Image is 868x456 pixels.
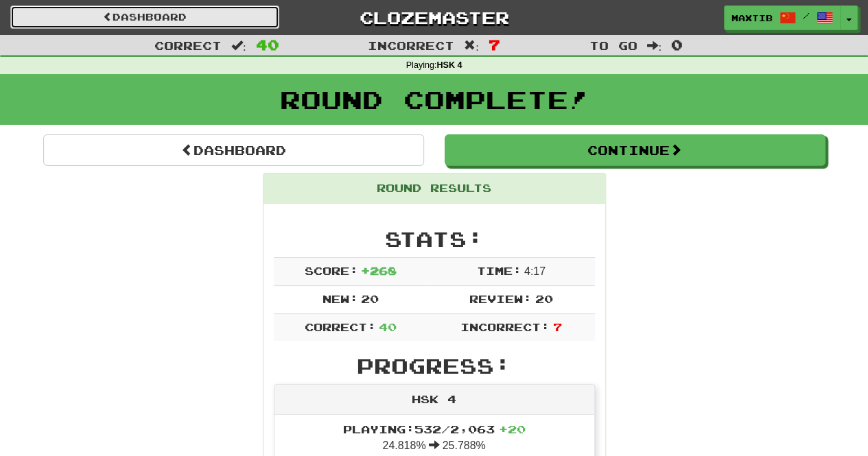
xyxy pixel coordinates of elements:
a: Dashboard [43,134,424,166]
span: 7 [552,320,561,333]
a: maxtib / [724,5,841,30]
span: 20 [535,292,552,305]
span: Correct: [304,320,375,333]
a: Clozemaster [300,5,569,29]
span: : [464,40,479,51]
span: Review: [469,292,532,305]
span: Incorrect: [460,320,550,333]
span: / [803,11,810,21]
span: 40 [256,36,279,53]
h2: Stats: [274,228,595,250]
span: New: [322,292,357,305]
a: Dashboard [10,5,279,29]
div: Round Results [263,173,605,204]
span: 0 [671,36,683,53]
span: Correct [154,38,222,52]
h1: Round Complete! [5,86,863,113]
span: maxtib [731,12,773,24]
h2: Progress: [274,355,595,377]
span: : [231,40,246,51]
span: Playing: 532 / 2,063 [343,422,526,435]
span: To go [589,38,637,52]
span: 7 [489,36,500,53]
button: Continue [445,134,825,166]
span: + 268 [361,264,397,277]
span: 20 [361,292,379,305]
span: 40 [379,320,397,333]
strong: HSK 4 [436,60,462,70]
div: HSK 4 [274,385,594,415]
span: Score: [304,264,357,277]
span: 4 : 17 [524,265,546,277]
span: + 20 [499,422,526,435]
span: Time: [476,264,521,277]
span: : [646,40,661,51]
span: Incorrect [368,38,454,52]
